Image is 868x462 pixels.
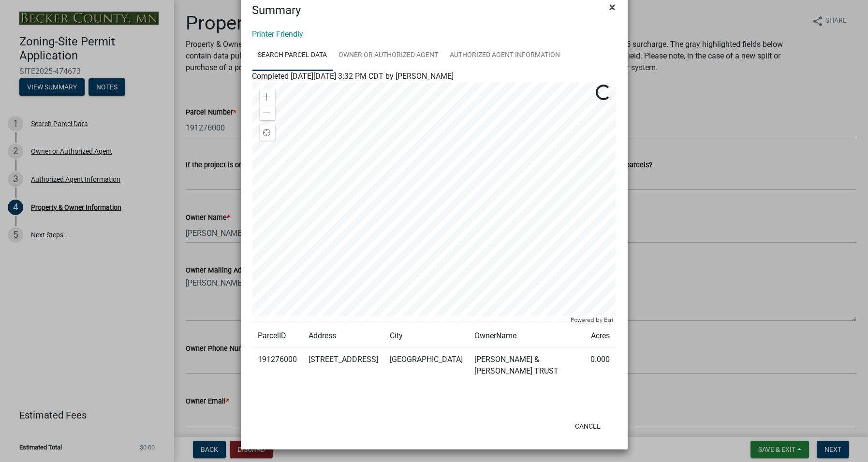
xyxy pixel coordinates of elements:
[569,316,616,324] div: Powered by
[585,324,616,348] td: Acres
[585,348,616,383] td: 0.000
[260,89,275,105] div: Zoom in
[252,40,333,71] a: Search Parcel Data
[252,29,304,39] a: Printer Friendly
[333,40,444,71] a: Owner or Authorized Agent
[303,348,384,383] td: [STREET_ADDRESS]
[303,324,384,348] td: Address
[260,125,275,141] div: Find my location
[384,324,469,348] td: City
[252,348,303,383] td: 191276000
[252,324,303,348] td: ParcelID
[610,0,616,14] span: ×
[469,348,585,383] td: [PERSON_NAME] & [PERSON_NAME] TRUST
[252,1,301,19] h4: Summary
[469,324,585,348] td: OwnerName
[604,317,614,323] a: Esri
[444,40,566,71] a: Authorized Agent Information
[384,348,469,383] td: [GEOGRAPHIC_DATA]
[260,105,275,120] div: Zoom out
[252,72,454,81] span: Completed [DATE][DATE] 3:32 PM CDT by [PERSON_NAME]
[567,418,608,435] button: Cancel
